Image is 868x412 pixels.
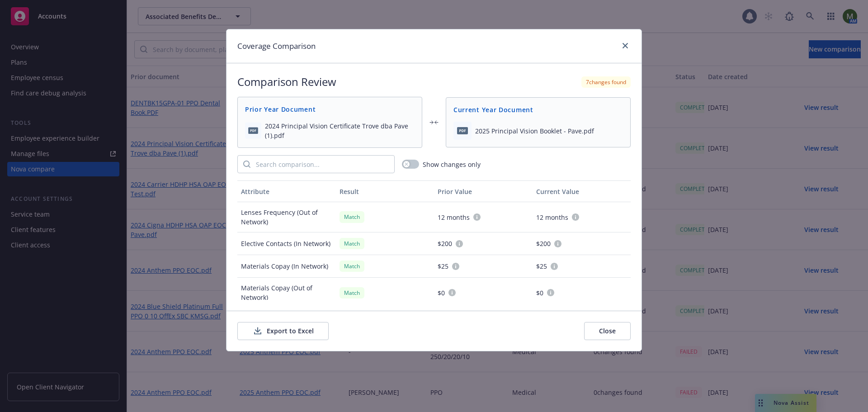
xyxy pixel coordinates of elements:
input: Search comparison... [250,156,394,173]
div: Attribute [241,187,332,196]
div: Match [340,238,364,249]
button: Export to Excel [237,322,329,340]
div: Prior Value [438,187,529,196]
div: Elective Contacts (In Network) [237,232,336,255]
div: Result [340,187,431,196]
span: $0 [438,288,445,298]
div: Match [340,260,364,272]
div: Current Value [536,187,627,196]
span: $25 [536,261,547,271]
span: $0 [536,288,543,298]
h2: Comparison Review [237,74,336,90]
div: Materials Copay (In Network) [237,255,336,278]
svg: Search [243,161,250,168]
a: close [620,40,631,51]
span: 2025 Principal Vision Booklet - Pave.pdf [475,126,594,136]
span: Current Year Document [453,105,623,114]
div: Lenses Frequency (Out of Network) [237,202,336,232]
span: 2024 Principal Vision Certificate Trove dba Pave (1).pdf [265,121,415,140]
div: Match [340,287,364,298]
button: Result [336,180,434,202]
button: Close [584,322,631,340]
span: 12 months [536,213,568,222]
span: Show changes only [423,160,481,169]
div: Materials Copay (Out of Network) [237,278,336,308]
div: 7 changes found [581,76,631,88]
div: Match [340,211,364,223]
button: Attribute [237,180,336,202]
span: $25 [438,261,448,271]
button: Current Value [533,180,631,202]
span: $200 [536,239,551,248]
button: Prior Value [434,180,533,202]
span: $200 [438,239,452,248]
span: 12 months [438,213,470,222]
h1: Coverage Comparison [237,40,316,52]
span: Prior Year Document [245,104,415,114]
